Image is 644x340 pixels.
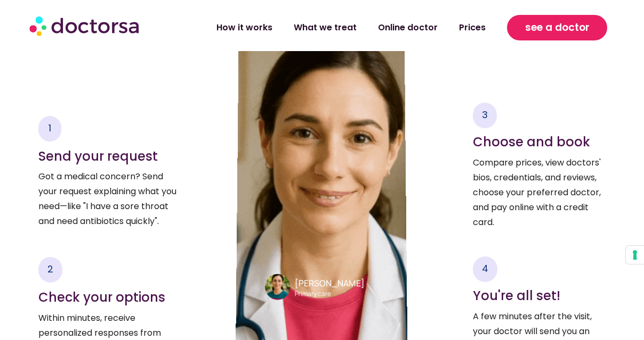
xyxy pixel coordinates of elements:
a: Prices [448,15,496,40]
h4: Choose and book [473,135,605,150]
span: 4 [482,262,488,275]
button: Your consent preferences for tracking technologies [626,246,644,264]
p: Got a medical concern? Send your request explaining what you need—like "I have a sore throat and ... [38,169,180,229]
a: What we treat [283,15,367,40]
h4: [PERSON_NAME] [295,279,379,289]
h4: Send your request [38,149,180,164]
p: Primary care [295,289,379,298]
span: 1 [49,121,51,135]
a: How it works [206,15,283,40]
nav: Menu [174,15,496,40]
span: see a doctor [525,19,590,36]
span: 2 [47,262,53,276]
span: 3 [482,108,488,121]
a: Online doctor [367,15,448,40]
p: Compare prices, view doctors' bios, credentials, and reviews, choose your preferred doctor, and p... [473,155,605,230]
h4: Check your options [38,290,180,305]
a: see a doctor [507,15,607,40]
h4: You're all set! [473,288,605,304]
